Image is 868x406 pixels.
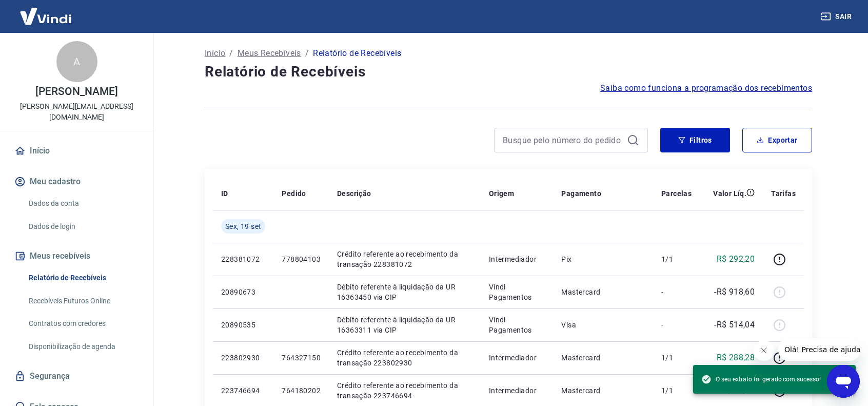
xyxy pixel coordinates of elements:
[221,353,265,363] p: 223802930
[221,385,265,396] p: 223746694
[489,353,545,363] p: Intermediador
[661,287,692,297] p: -
[56,41,97,82] div: A
[337,315,472,335] p: Débito referente à liquidação da UR 16363311 via CIP
[221,188,228,199] p: ID
[827,365,860,398] iframe: Botão para abrir a janela de mensagens
[717,352,755,364] p: R$ 288,28
[337,347,472,368] p: Crédito referente ao recebimento da transação 223802930
[337,380,472,401] p: Crédito referente ao recebimento da transação 223746694
[337,249,472,269] p: Crédito referente ao recebimento da transação 228381072
[701,374,821,384] span: O seu extrato foi gerado com sucesso!
[12,245,141,267] button: Meus recebíveis
[282,385,321,396] p: 764180202
[25,193,141,214] a: Dados da conta
[12,365,141,388] a: Segurança
[661,254,692,264] p: 1/1
[225,221,261,231] span: Sex, 19 set
[6,7,86,15] span: Olá! Precisa de ajuda?
[778,338,860,361] iframe: Mensagem da empresa
[221,287,265,297] p: 20890673
[35,86,117,97] p: [PERSON_NAME]
[25,336,141,357] a: Disponibilização de agenda
[489,282,545,302] p: Vindi Pagamentos
[221,320,265,330] p: 20890535
[25,313,141,334] a: Contratos com credores
[561,320,645,330] p: Visa
[25,291,141,312] a: Recebíveis Futuros Online
[714,286,755,298] p: -R$ 918,60
[12,170,141,193] button: Meu cadastro
[205,47,225,60] a: Início
[713,188,746,199] p: Valor Líq.
[771,188,796,199] p: Tarifas
[660,128,730,152] button: Filtros
[337,188,371,199] p: Descrição
[561,188,601,199] p: Pagamento
[717,253,755,265] p: R$ 292,20
[305,47,309,60] p: /
[282,353,321,363] p: 764327150
[819,7,856,26] button: Sair
[337,282,472,302] p: Débito referente à liquidação da UR 16363450 via CIP
[221,254,265,264] p: 228381072
[661,353,692,363] p: 1/1
[489,315,545,335] p: Vindi Pagamentos
[229,47,233,60] p: /
[742,128,812,152] button: Exportar
[561,287,645,297] p: Mastercard
[25,216,141,237] a: Dados de login
[489,188,514,199] p: Origem
[661,320,692,330] p: -
[238,47,301,60] a: Meus Recebíveis
[561,385,645,396] p: Mastercard
[205,62,812,82] h4: Relatório de Recebíveis
[282,254,321,264] p: 778804103
[12,1,79,32] img: Vindi
[489,254,545,264] p: Intermediador
[561,254,645,264] p: Pix
[282,188,306,199] p: Pedido
[600,82,812,94] a: Saiba como funciona a programação dos recebimentos
[313,47,401,60] p: Relatório de Recebíveis
[661,385,692,396] p: 1/1
[503,132,623,148] input: Busque pelo número do pedido
[489,385,545,396] p: Intermediador
[661,188,692,199] p: Parcelas
[25,267,141,288] a: Relatório de Recebíveis
[561,353,645,363] p: Mastercard
[12,140,141,162] a: Início
[8,101,145,123] p: [PERSON_NAME][EMAIL_ADDRESS][DOMAIN_NAME]
[714,319,755,331] p: -R$ 514,04
[754,340,774,361] iframe: Fechar mensagem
